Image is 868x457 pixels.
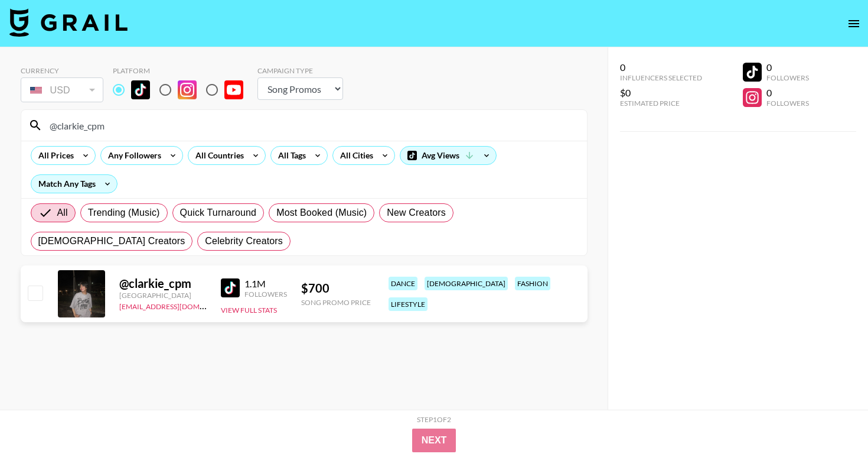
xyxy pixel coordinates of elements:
[38,234,185,248] span: [DEMOGRAPHIC_DATA] Creators
[205,234,283,248] span: Celebrity Creators
[417,415,451,424] div: Step 1 of 2
[43,116,580,135] input: Search by User Name
[766,99,809,108] div: Followers
[766,61,809,73] div: 0
[766,73,809,82] div: Followers
[57,206,68,220] span: All
[31,147,76,164] div: All Prices
[23,80,101,101] div: USD
[620,87,702,99] div: $0
[620,99,702,108] div: Estimated Price
[224,80,243,99] img: YouTube
[180,206,257,220] span: Quick Turnaround
[333,147,376,164] div: All Cities
[119,276,207,291] div: @ clarkie_cpm
[515,277,550,290] div: fashion
[88,206,160,220] span: Trending (Music)
[221,278,240,297] img: TikTok
[425,277,508,290] div: [DEMOGRAPHIC_DATA]
[389,277,417,290] div: dance
[620,73,702,82] div: Influencers Selected
[387,206,446,220] span: New Creators
[21,66,103,75] div: Currency
[119,291,207,300] div: [GEOGRAPHIC_DATA]
[842,12,866,35] button: open drawer
[31,175,117,193] div: Match Any Tags
[766,87,809,99] div: 0
[389,297,428,311] div: lifestyle
[21,75,103,105] div: Currency is locked to USD
[221,306,277,315] button: View Full Stats
[301,281,371,296] div: $ 700
[178,80,197,99] img: Instagram
[244,290,287,299] div: Followers
[400,147,496,164] div: Avg Views
[244,278,287,290] div: 1.1M
[131,80,150,99] img: TikTok
[271,147,308,164] div: All Tags
[101,147,164,164] div: Any Followers
[301,298,371,307] div: Song Promo Price
[119,300,238,311] a: [EMAIL_ADDRESS][DOMAIN_NAME]
[9,8,128,37] img: Grail Talent
[113,66,253,75] div: Platform
[188,147,246,164] div: All Countries
[257,66,343,75] div: Campaign Type
[276,206,367,220] span: Most Booked (Music)
[620,61,702,73] div: 0
[412,429,456,452] button: Next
